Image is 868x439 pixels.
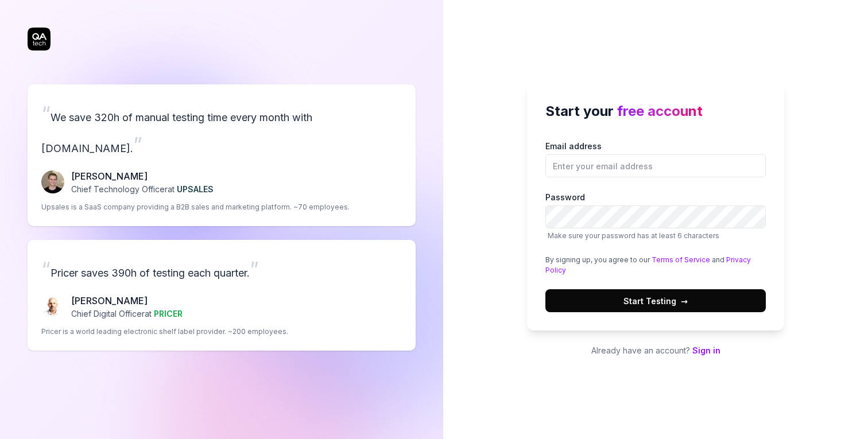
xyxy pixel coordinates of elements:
a: Terms of Service [652,255,710,264]
p: Pricer is a world leading electronic shelf label provider. ~200 employees. [41,327,288,337]
a: Sign in [692,345,720,355]
span: UPSALES [177,184,214,194]
span: “ [41,101,51,126]
span: “ [41,257,51,282]
span: Start Testing [623,295,688,307]
label: Email address [545,140,766,177]
p: Pricer saves 390h of testing each quarter. [41,254,402,285]
p: Chief Digital Officer at [71,308,183,320]
span: → [681,295,688,307]
img: Chris Chalkitis [41,295,64,318]
input: PasswordMake sure your password has at least 6 characters [545,205,766,228]
input: Email address [545,154,766,177]
h2: Start your [545,101,766,122]
a: “We save 320h of manual testing time every month with [DOMAIN_NAME].”Fredrik Seidl[PERSON_NAME]Ch... [28,84,416,226]
span: free account [617,103,703,119]
span: Make sure your password has at least 6 characters [548,231,719,240]
span: PRICER [154,309,183,318]
label: Password [545,191,766,241]
p: [PERSON_NAME] [71,169,214,183]
a: “Pricer saves 390h of testing each quarter.”Chris Chalkitis[PERSON_NAME]Chief Digital Officerat P... [28,240,416,351]
p: Upsales is a SaaS company providing a B2B sales and marketing platform. ~70 employees. [41,202,350,212]
span: ” [133,132,142,157]
span: ” [250,257,259,282]
p: Chief Technology Officer at [71,183,214,195]
p: We save 320h of manual testing time every month with [DOMAIN_NAME]. [41,98,402,160]
p: [PERSON_NAME] [71,294,183,308]
img: Fredrik Seidl [41,170,64,193]
div: By signing up, you agree to our and [545,255,766,275]
button: Start Testing→ [545,289,766,312]
p: Already have an account? [527,344,784,356]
